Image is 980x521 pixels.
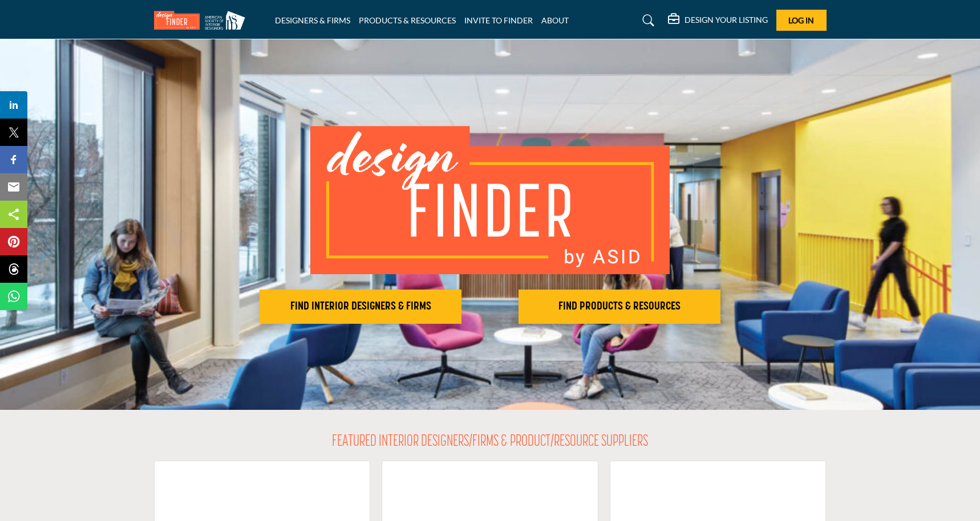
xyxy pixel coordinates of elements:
[464,15,533,25] a: INVITE TO FINDER
[788,15,814,25] span: Log In
[275,15,350,25] a: DESIGNERS & FIRMS
[263,300,458,314] h2: FIND INTERIOR DESIGNERS & FIRMS
[631,11,662,30] a: Search
[668,14,768,27] div: DESIGN YOUR LISTING
[359,15,456,25] a: PRODUCTS & RESOURCES
[310,126,670,274] img: image
[260,290,461,324] button: FIND INTERIOR DESIGNERS & FIRMS
[522,300,717,314] h2: FIND PRODUCTS & RESOURCES
[776,10,827,31] button: Log In
[332,433,648,452] h2: FEATURED INTERIOR DESIGNERS/FIRMS & PRODUCT/RESOURCE SUPPLIERS
[685,15,768,25] h5: DESIGN YOUR LISTING
[154,11,251,30] img: Site Logo
[541,15,569,25] a: ABOUT
[519,290,720,324] button: FIND PRODUCTS & RESOURCES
